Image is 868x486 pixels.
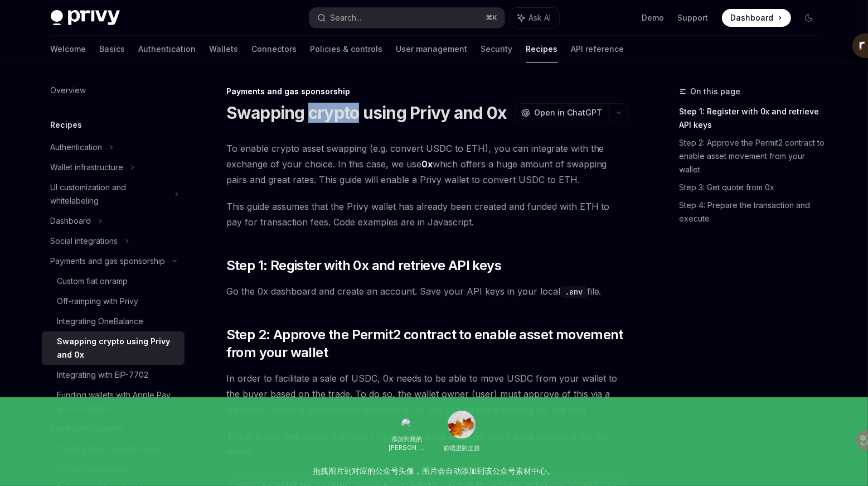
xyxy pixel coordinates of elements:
[42,311,185,331] a: Integrating OneBalance
[51,254,166,268] div: Payments and gas sponsorship
[42,331,185,365] a: Swapping crypto using Privy and 0x
[51,118,83,132] h5: Recipes
[57,315,144,328] div: Integrating OneBalance
[51,161,124,174] div: Wallet infrastructure
[535,107,603,118] span: Open in ChatGPT
[680,179,827,196] a: Step 3: Get quote from 0x
[51,141,103,154] div: Authentication
[51,181,168,208] div: UI customization and whitelabeling
[51,36,86,62] a: Welcome
[529,12,551,23] span: Ask AI
[51,10,120,26] img: dark logo
[680,134,827,179] a: Step 2: Approve the Permit2 contract to enable asset movement from your wallet
[331,11,362,25] div: Search...
[100,36,125,62] a: Basics
[226,86,628,97] div: Payments and gas sponsorship
[514,103,609,122] button: Open in ChatGPT
[57,388,178,415] div: Funding wallets with Apple Pay and Google Pay
[57,295,139,308] div: Off-ramping with Privy
[226,257,501,275] span: Step 1: Register with 0x and retrieve API keys
[642,12,665,23] a: Demo
[311,36,383,62] a: Policies & controls
[691,85,741,98] span: On this page
[42,291,185,311] a: Off-ramping with Privy
[42,271,185,291] a: Custom fiat onramp
[226,283,628,299] span: Go the 0x dashboard and create an account. Save your API keys in your local file.
[226,199,628,230] span: This guide assumes that the Privy wallet has already been created and funded with ETH to pay for ...
[42,365,185,385] a: Integrating with EIP-7702
[57,335,178,362] div: Swapping crypto using Privy and 0x
[51,84,86,97] div: Overview
[526,36,558,62] a: Recipes
[680,196,827,228] a: Step 4: Prepare the transaction and execute
[51,234,118,248] div: Social integrations
[680,103,827,134] a: Step 1: Register with 0x and retrieve API keys
[722,9,791,27] a: Dashboard
[510,8,559,28] button: Ask AI
[226,103,507,123] h1: Swapping crypto using Privy and 0x
[139,36,196,62] a: Authentication
[309,8,505,28] button: Search...⌘K
[51,214,91,228] div: Dashboard
[226,370,628,417] span: In order to facilitate a sale of USDC, 0x needs to be able to move USDC from your wallet to the b...
[226,141,628,187] span: To enable crypto asset swapping (e.g. convert USDC to ETH), you can integrate with the exchange o...
[486,13,498,22] span: ⌘ K
[800,9,818,27] button: Toggle dark mode
[226,326,628,362] span: Step 2: Approve the Permit2 contract to enable asset movement from your wallet
[42,80,185,100] a: Overview
[678,12,709,23] a: Support
[57,368,149,382] div: Integrating with EIP-7702
[560,286,587,298] code: .env
[731,12,774,23] span: Dashboard
[481,36,513,62] a: Security
[42,385,185,418] a: Funding wallets with Apple Pay and Google Pay
[210,36,239,62] a: Wallets
[421,158,433,170] a: 0x
[396,36,468,62] a: User management
[57,275,128,288] div: Custom fiat onramp
[571,36,624,62] a: API reference
[252,36,297,62] a: Connectors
